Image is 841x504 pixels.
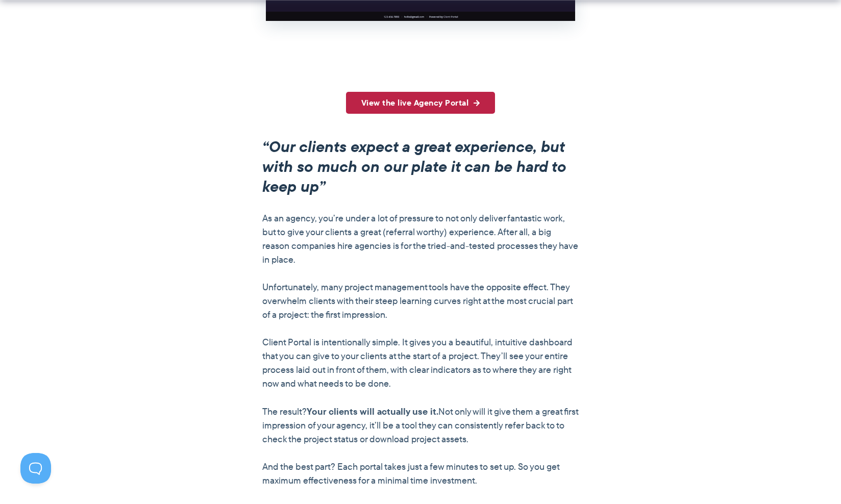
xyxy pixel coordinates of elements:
p: And the best part? Each portal takes just a few minutes to set up. So you get maximum effectivene... [262,460,579,488]
strong: Your clients will actually use it. [307,405,438,418]
iframe: Toggle Customer Support [20,453,51,484]
p: As an agency, you’re under a lot of pressure to not only deliver fantastic work, but to give your... [262,212,579,267]
em: “Our clients expect a great experience, but with so much on our plate it can be hard to keep up” [262,135,566,198]
p: Client Portal is intentionally simple. It gives you a beautiful, intuitive dashboard that you can... [262,336,579,391]
a: View the live Agency Portal [346,92,496,114]
p: The result? Not only will it give them a great first impression of your agency, it’ll be a tool t... [262,405,579,446]
p: Unfortunately, many project management tools have the opposite effect. They overwhelm clients wit... [262,281,579,322]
